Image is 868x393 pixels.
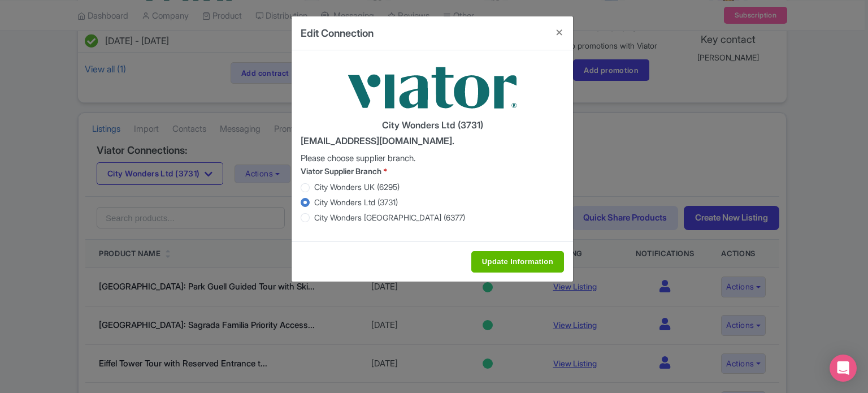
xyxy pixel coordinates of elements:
[314,196,398,208] label: City Wonders Ltd (3731)
[830,355,857,382] div: Open Intercom Messenger
[301,152,564,165] p: Please choose supplier branch.
[301,25,374,41] h4: Edit Connection
[348,59,517,116] img: viator-9033d3fb01e0b80761764065a76b653a.png
[471,251,564,273] input: Update Information
[301,166,381,176] span: Viator Supplier Branch
[301,120,564,131] h4: City Wonders Ltd (3731)
[314,211,465,223] label: City Wonders [GEOGRAPHIC_DATA] (6377)
[314,181,400,193] label: City Wonders UK (6295)
[301,136,564,146] h4: [EMAIL_ADDRESS][DOMAIN_NAME].
[546,16,573,49] button: Close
